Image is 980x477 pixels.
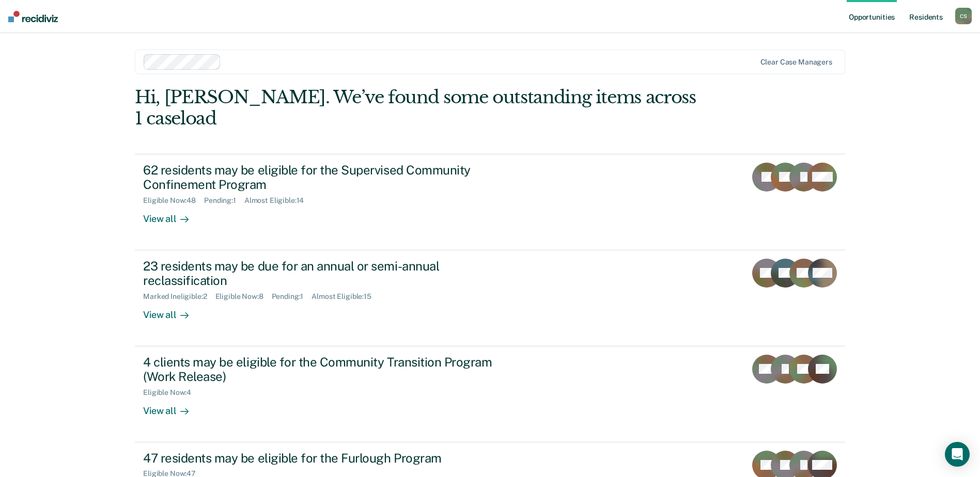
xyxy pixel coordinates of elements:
[204,196,244,205] div: Pending : 1
[143,388,199,397] div: Eligible Now : 4
[143,205,201,225] div: View all
[143,163,506,193] div: 62 residents may be eligible for the Supervised Community Confinement Program
[135,250,845,346] a: 23 residents may be due for an annual or semi-annual reclassificationMarked Ineligible:2Eligible ...
[135,87,703,129] div: Hi, [PERSON_NAME]. We’ve found some outstanding items across 1 caseload
[8,11,58,22] img: Recidiviz
[143,196,204,205] div: Eligible Now : 48
[215,292,272,301] div: Eligible Now : 8
[955,8,972,24] button: CS
[760,58,832,67] div: Clear case managers
[143,301,201,321] div: View all
[143,259,506,289] div: 23 residents may be due for an annual or semi-annual reclassification
[135,154,845,250] a: 62 residents may be eligible for the Supervised Community Confinement ProgramEligible Now:48Pendi...
[143,451,506,466] div: 47 residents may be eligible for the Furlough Program
[312,292,380,301] div: Almost Eligible : 15
[945,442,970,467] div: Open Intercom Messenger
[143,355,506,385] div: 4 clients may be eligible for the Community Transition Program (Work Release)
[135,346,845,442] a: 4 clients may be eligible for the Community Transition Program (Work Release)Eligible Now:4View all
[143,292,215,301] div: Marked Ineligible : 2
[143,397,201,417] div: View all
[244,196,313,205] div: Almost Eligible : 14
[955,8,972,24] div: C S
[272,292,312,301] div: Pending : 1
